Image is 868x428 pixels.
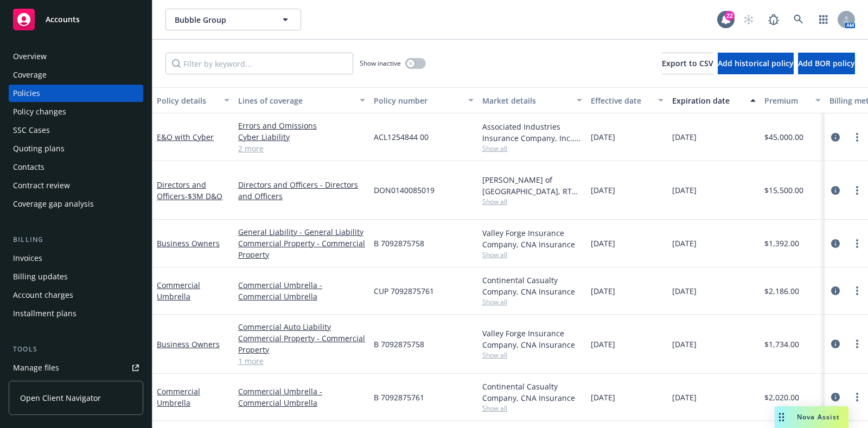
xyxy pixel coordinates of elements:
[797,412,840,421] span: Nova Assist
[829,184,842,197] a: circleInformation
[238,120,365,131] a: Errors and Omissions
[13,250,42,267] div: Invoices
[13,140,65,157] div: Quoting plans
[13,48,47,65] div: Overview
[9,103,143,120] a: Policy changes
[482,174,582,197] div: [PERSON_NAME] of [GEOGRAPHIC_DATA], RT Specialty Insurance Services, LLC (RSG Specialty, LLC)
[798,53,855,74] button: Add BOR policy
[360,59,401,68] span: Show inactive
[157,386,200,408] a: Commercial Umbrella
[591,285,615,297] span: [DATE]
[238,321,365,333] a: Commercial Auto Liability
[13,268,68,285] div: Billing updates
[482,350,582,360] span: Show all
[9,66,143,84] a: Coverage
[764,184,803,196] span: $15,500.00
[764,131,803,143] span: $45,000.00
[482,404,582,413] span: Show all
[482,197,582,206] span: Show all
[482,144,582,153] span: Show all
[9,48,143,65] a: Overview
[238,333,365,355] a: Commercial Property - Commercial Property
[238,95,353,106] div: Lines of coverage
[9,158,143,176] a: Contacts
[764,285,799,297] span: $2,186.00
[9,305,143,322] a: Installment plans
[238,179,365,202] a: Directors and Officers - Directors and Officers
[20,392,101,404] span: Open Client Navigator
[851,237,864,250] a: more
[374,392,424,403] span: B 7092875761
[591,95,652,106] div: Effective date
[157,132,214,142] a: E&O with Cyber
[788,9,809,30] a: Search
[46,15,80,24] span: Accounts
[13,195,94,213] div: Coverage gap analysis
[238,386,365,408] a: Commercial Umbrella - Commercial Umbrella
[672,238,697,249] span: [DATE]
[672,95,744,106] div: Expiration date
[668,87,760,113] button: Expiration date
[586,87,668,113] button: Effective date
[829,284,842,297] a: circleInformation
[482,328,582,350] div: Valley Forge Insurance Company, CNA Insurance
[374,184,435,196] span: DON0140085019
[369,87,478,113] button: Policy number
[672,392,697,403] span: [DATE]
[798,58,855,68] span: Add BOR policy
[165,53,353,74] input: Filter by keyword...
[9,195,143,213] a: Coverage gap analysis
[13,103,66,120] div: Policy changes
[591,338,615,350] span: [DATE]
[374,95,462,106] div: Policy number
[591,184,615,196] span: [DATE]
[13,158,44,176] div: Contacts
[238,226,365,238] a: General Liability - General Liability
[482,95,570,106] div: Market details
[9,85,143,102] a: Policies
[157,95,218,106] div: Policy details
[829,131,842,144] a: circleInformation
[851,131,864,144] a: more
[760,87,825,113] button: Premium
[482,121,582,144] div: Associated Industries Insurance Company, Inc., AmTrust Financial Services, Amwins
[374,285,434,297] span: CUP 7092875761
[591,392,615,403] span: [DATE]
[591,131,615,143] span: [DATE]
[238,355,365,367] a: 1 more
[482,227,582,250] div: Valley Forge Insurance Company, CNA Insurance
[9,286,143,304] a: Account charges
[482,381,582,404] div: Continental Casualty Company, CNA Insurance
[9,122,143,139] a: SSC Cases
[764,338,799,350] span: $1,734.00
[672,131,697,143] span: [DATE]
[374,338,424,350] span: B 7092875758
[157,339,220,349] a: Business Owners
[829,391,842,404] a: circleInformation
[13,305,76,322] div: Installment plans
[829,337,842,350] a: circleInformation
[482,250,582,259] span: Show all
[374,131,429,143] span: ACL1254844 00
[175,14,269,25] span: Bubble Group
[374,238,424,249] span: B 7092875758
[764,392,799,403] span: $2,020.00
[482,297,582,306] span: Show all
[9,359,143,376] a: Manage files
[763,9,784,30] a: Report a Bug
[238,143,365,154] a: 2 more
[13,122,50,139] div: SSC Cases
[775,406,848,428] button: Nova Assist
[829,237,842,250] a: circleInformation
[813,9,834,30] a: Switch app
[9,234,143,245] div: Billing
[738,9,759,30] a: Start snowing
[672,184,697,196] span: [DATE]
[157,238,220,248] a: Business Owners
[851,391,864,404] a: more
[13,85,40,102] div: Policies
[238,238,365,260] a: Commercial Property - Commercial Property
[157,280,200,302] a: Commercial Umbrella
[165,9,301,30] button: Bubble Group
[9,344,143,355] div: Tools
